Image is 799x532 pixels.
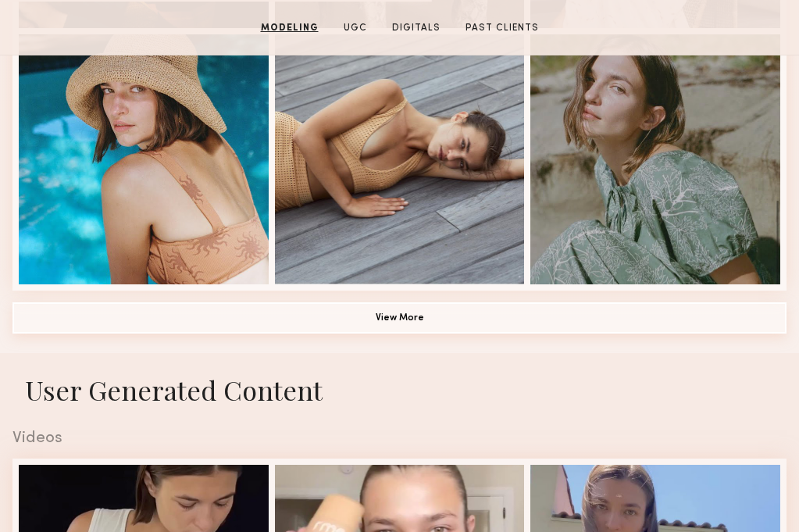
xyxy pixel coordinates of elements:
[386,21,447,35] a: Digitals
[459,21,545,35] a: Past Clients
[255,21,325,35] a: Modeling
[12,302,787,334] button: View More
[337,21,373,35] a: UGC
[12,430,787,447] div: Videos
